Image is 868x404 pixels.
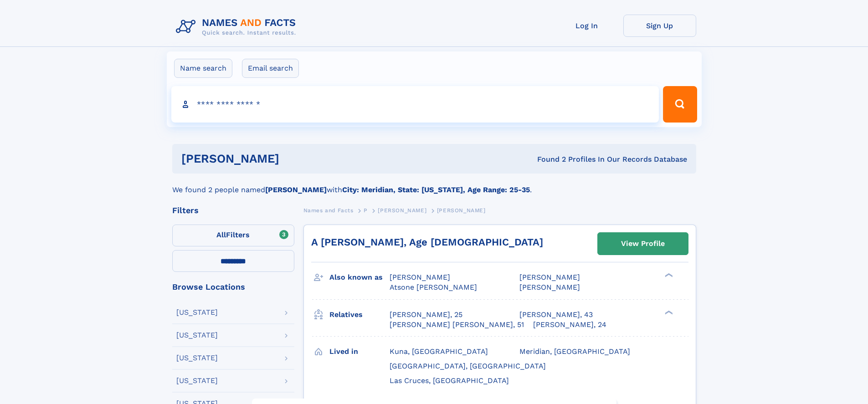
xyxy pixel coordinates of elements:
a: A [PERSON_NAME], Age [DEMOGRAPHIC_DATA] [311,236,543,248]
span: [PERSON_NAME] [519,273,580,281]
a: [PERSON_NAME] [PERSON_NAME], 51 [390,320,524,330]
span: [GEOGRAPHIC_DATA], [GEOGRAPHIC_DATA] [390,362,546,370]
span: [PERSON_NAME] [378,207,426,214]
label: Filters [172,225,294,246]
span: [PERSON_NAME] [437,207,486,214]
input: search input [171,86,659,123]
a: [PERSON_NAME], 43 [519,310,593,320]
h1: [PERSON_NAME] [181,153,408,164]
div: Found 2 Profiles In Our Records Database [408,154,687,164]
div: [US_STATE] [176,377,218,384]
img: Logo Names and Facts [172,15,303,39]
a: [PERSON_NAME], 25 [390,310,462,320]
a: View Profile [598,233,688,255]
button: Search Button [663,86,697,123]
span: [PERSON_NAME] [519,283,580,291]
b: City: Meridian, State: [US_STATE], Age Range: 25-35 [342,185,530,194]
div: ❯ [663,309,673,315]
div: We found 2 people named with . [172,174,696,195]
div: Browse Locations [172,283,294,291]
h3: Relatives [329,307,390,322]
b: [PERSON_NAME] [265,185,327,194]
h3: Lived in [329,344,390,359]
span: Las Cruces, [GEOGRAPHIC_DATA] [390,376,509,385]
label: Name search [174,59,232,78]
a: [PERSON_NAME] [378,205,426,216]
a: Sign Up [623,15,696,37]
span: All [216,230,226,239]
div: [US_STATE] [176,332,218,339]
a: Log In [550,15,623,37]
span: P [364,207,368,214]
h3: Also known as [329,270,390,285]
span: [PERSON_NAME] [390,273,450,281]
span: Kuna, [GEOGRAPHIC_DATA] [390,347,488,356]
div: ❯ [663,272,673,278]
div: Filters [172,206,294,215]
a: Names and Facts [303,205,354,216]
a: P [364,205,368,216]
label: Email search [242,59,299,78]
span: Atsone [PERSON_NAME] [390,283,477,291]
div: [US_STATE] [176,354,218,362]
div: [US_STATE] [176,309,218,316]
a: [PERSON_NAME], 24 [533,320,606,330]
span: Meridian, [GEOGRAPHIC_DATA] [519,347,630,356]
div: View Profile [621,233,665,254]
